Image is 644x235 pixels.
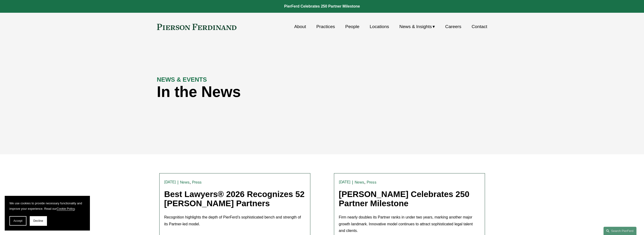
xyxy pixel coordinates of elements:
a: Careers [445,22,461,31]
span: Accept [13,219,22,222]
h1: In the News [157,83,405,101]
a: News [180,180,189,185]
strong: NEWS & EVENTS [157,76,207,83]
a: Press [367,180,376,185]
a: About [294,22,306,31]
button: Accept [9,216,26,226]
span: , [364,180,365,185]
section: Cookie banner [5,196,90,230]
time: [DATE] [164,180,176,184]
a: Cookie Policy [57,207,75,210]
span: Decline [33,219,43,222]
a: People [345,22,359,31]
time: [DATE] [339,180,351,184]
button: Decline [30,216,47,226]
a: Locations [370,22,389,31]
span: News & Insights [399,23,432,31]
a: [PERSON_NAME] Celebrates 250 Partner Milestone [339,189,469,208]
a: Contact [471,22,487,31]
p: Recognition highlights the depth of PierFerd’s sophisticated bench and strength of its Partner-le... [164,214,305,228]
a: folder dropdown [399,22,435,31]
a: News [354,180,364,185]
a: Search this site [603,227,636,235]
a: Press [192,180,202,185]
a: Practices [316,22,335,31]
p: We use cookies to provide necessary functionality and improve your experience. Read our . [9,201,85,211]
p: Firm nearly doubles its Partner ranks in under two years, marking another major growth landmark. ... [339,214,480,234]
a: Best Lawyers® 2026 Recognizes 52 [PERSON_NAME] Partners [164,189,305,208]
span: , [189,180,191,185]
